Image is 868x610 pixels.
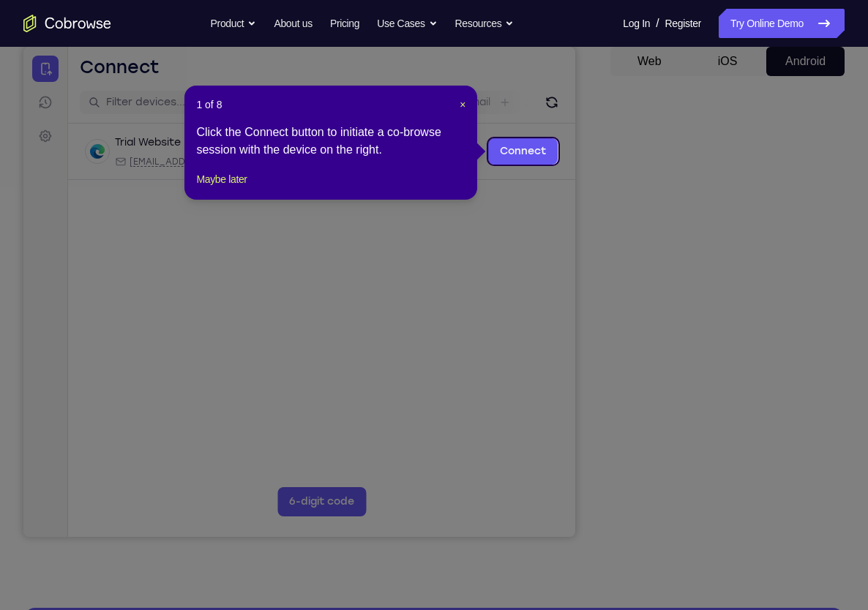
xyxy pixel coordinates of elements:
[371,109,409,121] span: +11 more
[91,89,157,103] div: Trial Website
[165,94,168,97] div: New devices found.
[9,76,35,102] a: Settings
[517,44,540,67] button: Refresh
[274,9,312,38] a: About us
[91,109,263,121] div: Email
[196,124,465,159] div: Click the Connect button to initiate a co-browse session with the device on the right.
[45,77,552,133] div: Open device details
[196,170,247,188] button: Maybe later
[665,9,701,38] a: Register
[56,9,136,32] h1: Connect
[656,15,659,32] span: /
[23,15,111,32] a: Go to the home page
[9,42,35,69] a: Sessions
[291,48,337,63] label: demo_id
[441,48,467,63] label: Email
[719,9,845,38] a: Try Online Demo
[9,9,35,35] a: Connect
[455,9,515,38] button: Resources
[163,90,201,102] div: Online
[196,97,222,112] span: 1 of 8
[254,440,343,470] button: 6-digit code
[465,91,534,118] a: Connect
[330,9,359,38] a: Pricing
[287,109,362,121] span: Cobrowse demo
[377,9,437,38] button: Use Cases
[460,97,465,112] button: Close Tour
[106,109,263,121] span: web@example.com
[211,9,257,38] button: Product
[272,109,362,121] div: App
[623,9,650,38] a: Log In
[460,99,465,110] span: ×
[83,48,267,63] input: Filter devices...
